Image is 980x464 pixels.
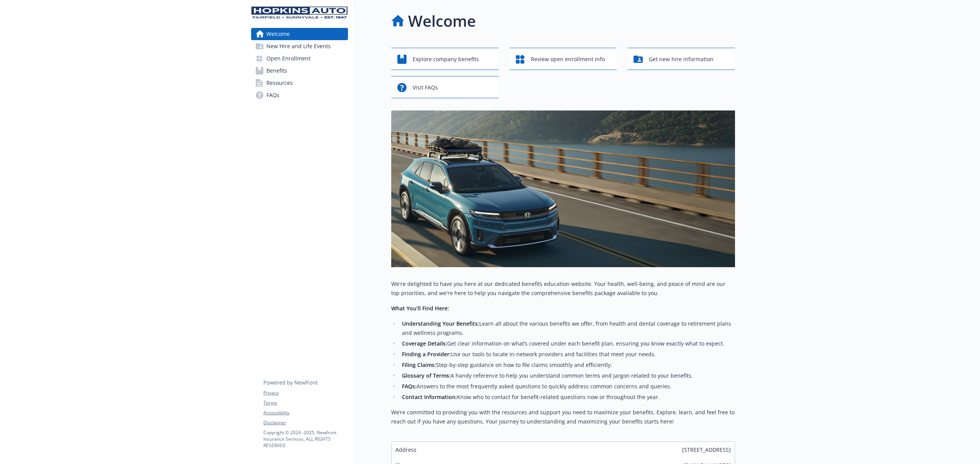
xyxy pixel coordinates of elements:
a: Terms [263,399,348,406]
a: Benefits [251,65,348,77]
span: Review open enrollment info [531,52,605,67]
a: FAQs [251,89,348,101]
span: Visit FAQs [413,80,438,95]
strong: Contact Information: [402,393,457,401]
li: A handy reference to help you understand common terms and jargon related to your benefits. [400,371,735,380]
strong: Coverage Details: [402,340,447,347]
strong: FAQs: [402,383,416,390]
span: Welcome [266,28,290,40]
li: Learn all about the various benefits we offer, from health and dental coverage to retirement plan... [400,319,735,337]
li: Know who to contact for benefit-related questions now or throughout the year. [400,393,735,402]
span: Benefits [266,65,287,77]
a: Privacy [263,389,348,396]
span: New Hire and Life Events [266,40,331,52]
img: overview page banner [391,110,735,267]
a: Resources [251,77,348,89]
strong: Finding a Provider: [402,350,451,358]
button: Get new hire information [627,48,735,70]
a: Welcome [251,28,348,40]
p: We're delighted to have you here at our dedicated benefits education website. Your health, well-b... [391,279,735,298]
span: Address [395,446,416,454]
li: Step-by-step guidance on how to file claims smoothly and efficiently. [400,360,735,370]
a: Open Enrollment [251,52,348,65]
span: Open Enrollment [266,52,310,65]
strong: What You’ll Find Here: [391,305,449,312]
button: Visit FAQs [391,76,499,98]
p: We’re committed to providing you with the resources and support you need to maximize your benefit... [391,408,735,426]
li: Use our tools to locate in-network providers and facilities that meet your needs. [400,350,735,359]
strong: Filing Claims: [402,361,436,368]
button: Review open enrollment info [510,48,617,70]
strong: Understanding Your Benefits: [402,320,479,327]
a: Accessibility [263,409,348,416]
li: Answers to the most frequently asked questions to quickly address common concerns and queries. [400,382,735,391]
span: Get new hire information [649,52,714,67]
span: Explore company benefits [413,52,479,67]
strong: Glossary of Terms: [402,372,451,379]
h1: Welcome [408,10,476,32]
span: Resources [266,77,293,89]
a: New Hire and Life Events [251,40,348,52]
p: Copyright © 2024 - 2025 , Newfront Insurance Services, ALL RIGHTS RESERVED [263,429,348,449]
li: Get clear information on what’s covered under each benefit plan, ensuring you know exactly what t... [400,339,735,348]
span: FAQs [266,89,279,101]
a: Disclaimer [263,419,348,426]
button: Explore company benefits [391,48,499,70]
span: [STREET_ADDRESS] [682,446,731,454]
